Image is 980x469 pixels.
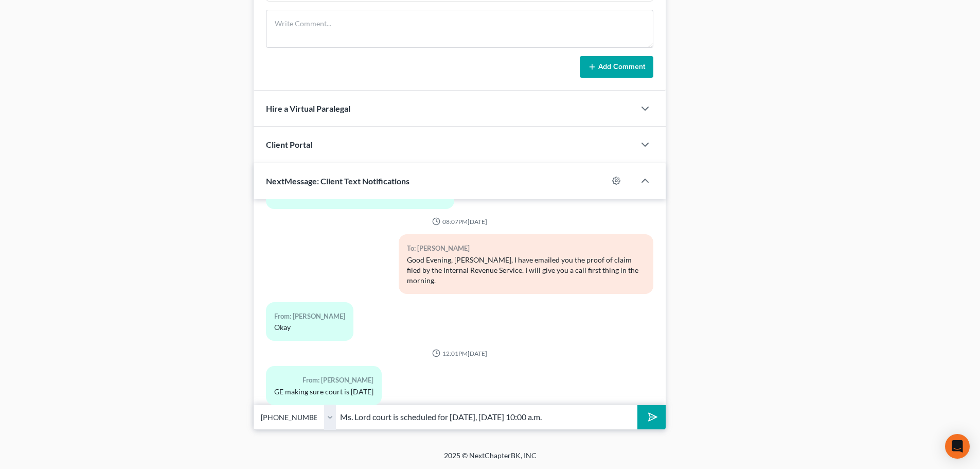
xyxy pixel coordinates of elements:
[407,255,645,286] div: Good Evening, [PERSON_NAME], I have emailed you the proof of claim filed by the Internal Revenue ...
[266,103,350,113] span: Hire a Virtual Paralegal
[274,374,373,386] div: From: [PERSON_NAME]
[274,310,345,322] div: From: [PERSON_NAME]
[336,405,637,430] input: Say something...
[266,349,653,358] div: 12:01PM[DATE]
[580,56,653,78] button: Add Comment
[945,434,970,459] div: Open Intercom Messenger
[274,322,345,333] div: Okay
[266,140,312,149] span: Client Portal
[266,176,409,186] span: NextMessage: Client Text Notifications
[197,450,783,469] div: 2025 © NextChapterBK, INC
[266,217,653,226] div: 08:07PM[DATE]
[407,242,645,254] div: To: [PERSON_NAME]
[274,387,373,397] div: GE making sure court is [DATE]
